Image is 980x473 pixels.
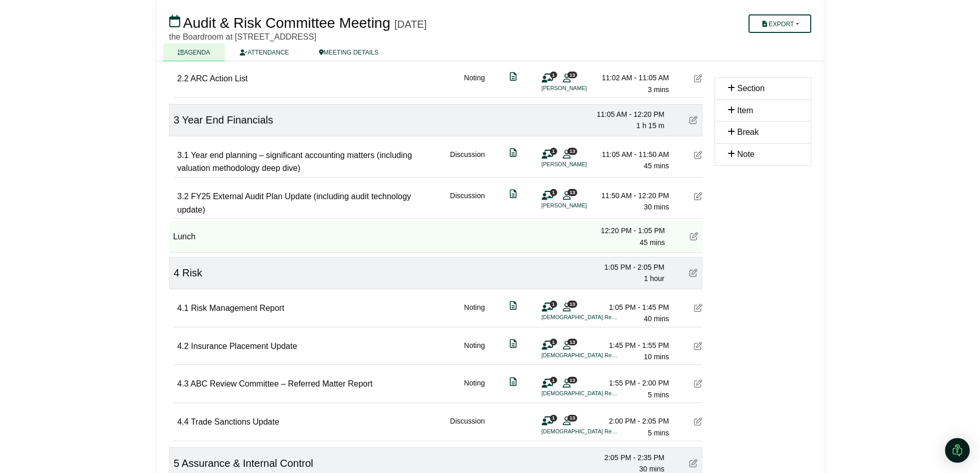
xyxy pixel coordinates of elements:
span: 4.3 [177,379,189,388]
span: 1 [550,377,557,383]
div: [DATE] [395,18,427,30]
span: 1 [550,301,557,307]
div: Discussion [450,415,485,439]
span: ARC Action List [190,74,247,83]
li: [PERSON_NAME] [542,84,619,93]
span: 4 [174,267,180,278]
span: Item [737,106,753,115]
div: 1:55 PM - 2:00 PM [597,377,669,389]
span: 13 [567,189,577,196]
div: Noting [464,302,485,325]
span: 30 mins [644,203,669,211]
span: 4.4 [177,417,189,426]
div: Open Intercom Messenger [945,438,970,463]
span: 5 mins [648,429,669,437]
span: 1 [550,148,557,154]
li: [DEMOGRAPHIC_DATA] Reading [542,351,619,360]
span: 5 mins [648,391,669,399]
div: 2:05 PM - 2:35 PM [593,452,665,463]
div: 11:05 AM - 12:20 PM [593,109,665,120]
span: ABC Review Committee – Referred Matter Report [190,379,372,388]
span: Trade Sanctions Update [191,417,279,426]
span: Assurance & Internal Control [182,458,313,469]
div: Discussion [450,190,485,216]
span: 1 h 15 m [636,121,664,130]
li: [DEMOGRAPHIC_DATA] Reading [542,389,619,398]
span: the Boardroom at [STREET_ADDRESS] [169,32,316,41]
button: Export [749,14,811,33]
span: 45 mins [639,238,665,247]
span: Year End Financials [182,114,273,126]
li: [DEMOGRAPHIC_DATA] Reading [542,427,619,436]
a: MEETING DETAILS [304,43,394,61]
span: Year end planning – significant accounting matters (including valuation methodology deep dive) [177,151,412,173]
li: [PERSON_NAME] [542,201,619,210]
span: 1 [550,189,557,196]
span: 40 mins [644,314,669,323]
li: [DEMOGRAPHIC_DATA] Reading [542,313,619,322]
div: 12:20 PM - 1:05 PM [593,225,665,236]
span: Risk [182,267,202,278]
span: 3.2 [177,192,189,201]
span: 4.2 [177,342,189,351]
span: Audit & Risk Committee Meeting [183,15,390,31]
span: 3.1 [177,151,189,160]
span: Section [737,84,764,93]
span: 13 [567,148,577,154]
div: 1:05 PM - 2:05 PM [593,261,665,273]
span: 13 [567,301,577,307]
span: FY25 External Audit Plan Update (including audit technology update) [177,192,412,214]
span: Break [737,128,759,136]
span: 45 mins [644,162,669,170]
span: Note [737,150,755,159]
span: 3 [174,114,180,126]
span: 2.2 [177,74,189,83]
span: 4.1 [177,304,189,312]
span: 3 mins [648,85,669,94]
div: Discussion [450,149,485,175]
span: 5 [174,458,180,469]
div: 11:02 AM - 11:05 AM [597,72,669,83]
span: 13 [567,377,577,383]
div: Noting [464,340,485,363]
a: ATTENDANCE [225,43,304,61]
span: 1 [550,339,557,345]
span: 1 [550,415,557,422]
div: 11:05 AM - 11:50 AM [597,149,669,160]
a: AGENDA [163,43,225,61]
span: Insurance Placement Update [191,342,297,351]
div: 2:00 PM - 2:05 PM [597,415,669,427]
div: 1:45 PM - 1:55 PM [597,340,669,351]
div: 11:50 AM - 12:20 PM [597,190,669,201]
span: 13 [567,415,577,422]
div: Noting [464,377,485,400]
span: 10 mins [644,353,669,361]
span: 1 hour [644,274,665,283]
span: 13 [567,72,577,78]
div: 1:05 PM - 1:45 PM [597,302,669,313]
span: 30 mins [639,465,664,473]
span: Risk Management Report [191,304,284,312]
span: 13 [567,339,577,345]
li: [PERSON_NAME] [542,160,619,169]
div: Noting [464,72,485,95]
span: Lunch [173,232,196,241]
span: 1 [550,72,557,78]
